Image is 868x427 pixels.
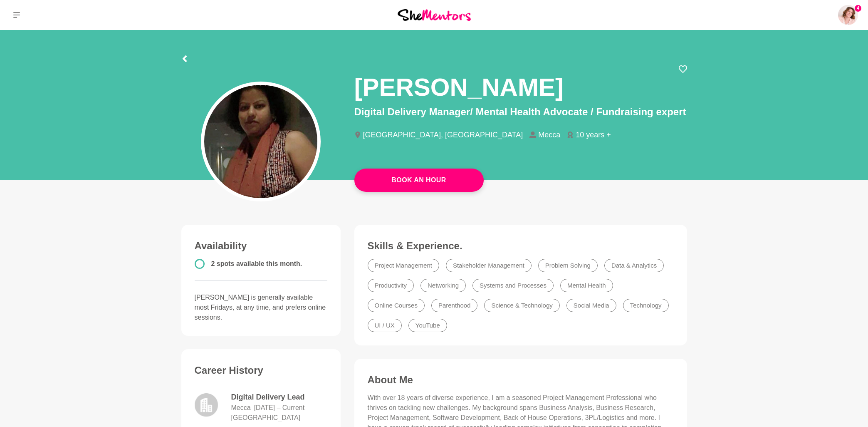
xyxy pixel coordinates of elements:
[368,240,674,252] h3: Skills & Experience.
[838,5,858,25] a: Amanda Greenman4
[195,240,328,252] h3: Availability
[231,403,251,413] dd: Mecca
[354,169,484,192] a: Book An Hour
[398,9,471,20] img: She Mentors Logo
[211,260,302,267] span: 2 spots available this month.
[195,393,218,417] img: logo
[529,131,567,139] li: Mecca
[354,131,530,139] li: [GEOGRAPHIC_DATA], [GEOGRAPHIC_DATA]
[254,403,305,413] dd: Oct 2022 – Current
[855,5,861,12] span: 4
[195,364,328,377] h3: Career History
[195,293,328,323] p: [PERSON_NAME] is generally available most Fridays, at any time, and prefers online sessions.
[231,413,301,423] dd: [GEOGRAPHIC_DATA]
[368,374,674,386] h3: About Me
[354,104,687,119] p: Digital Delivery Manager/ Mental Health Advocate / Fundraising expert
[567,131,618,139] li: 10 years +
[254,404,305,411] time: [DATE] – Current
[354,72,564,103] h1: [PERSON_NAME]
[838,5,858,25] img: Amanda Greenman
[231,392,328,403] dd: Digital Delivery Lead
